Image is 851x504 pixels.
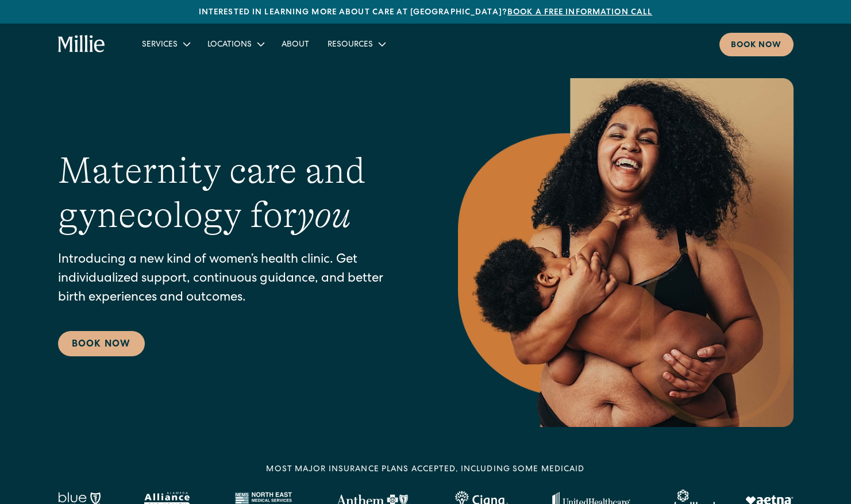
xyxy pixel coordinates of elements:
[272,34,318,53] a: About
[731,40,782,52] div: Book now
[297,194,351,236] em: you
[142,39,178,51] div: Services
[133,34,198,53] div: Services
[207,39,252,51] div: Locations
[58,331,145,356] a: Book Now
[458,78,794,427] img: Smiling mother with her baby in arms, celebrating body positivity and the nurturing bond of postp...
[198,34,272,53] div: Locations
[318,34,394,53] div: Resources
[58,251,412,308] p: Introducing a new kind of women’s health clinic. Get individualized support, continuous guidance,...
[266,464,584,476] div: MOST MAJOR INSURANCE PLANS ACCEPTED, INCLUDING some MEDICAID
[58,35,106,53] a: home
[719,33,794,56] a: Book now
[507,9,652,17] a: Book a free information call
[58,149,412,237] h1: Maternity care and gynecology for
[328,39,373,51] div: Resources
